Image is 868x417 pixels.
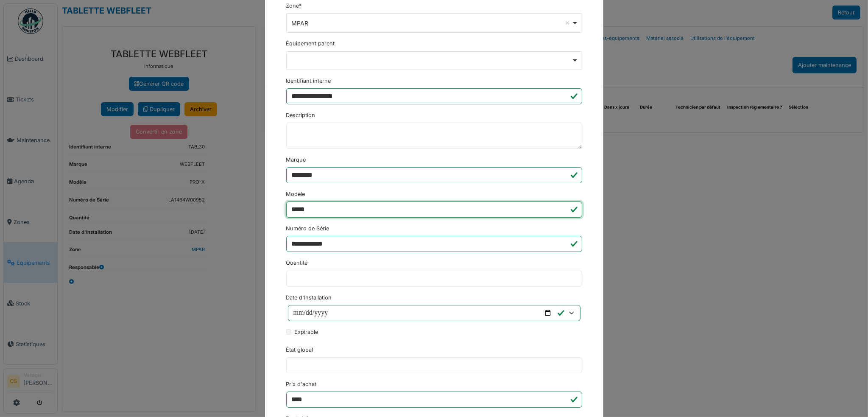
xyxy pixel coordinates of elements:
label: Prix d'achat [286,380,317,388]
label: Date d'Installation [286,294,332,302]
label: Marque [286,156,306,164]
abbr: Requis [299,3,302,9]
span: translation missing: fr.amenity.expirable [294,329,318,335]
label: Identifiant interne [286,77,331,85]
label: Numéro de Série [286,224,329,232]
label: État global [286,346,313,354]
div: MPAR [291,19,572,28]
label: Description [286,111,315,119]
label: Quantité [286,259,308,267]
label: Équipement parent [286,39,335,48]
label: Zone [286,2,302,10]
label: Modèle [286,190,305,198]
button: Remove item: '20442' [563,19,572,27]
